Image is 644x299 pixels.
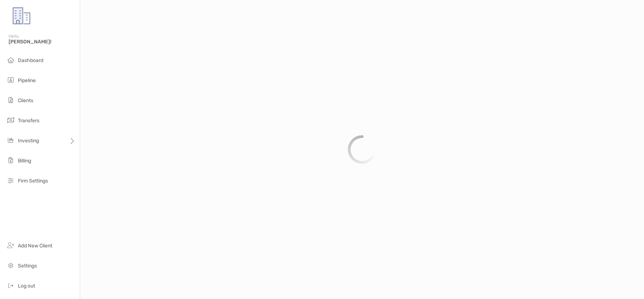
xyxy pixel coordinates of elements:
[6,116,15,124] img: transfers icon
[6,156,15,165] img: billing icon
[6,136,15,144] img: investing icon
[6,261,15,270] img: settings icon
[18,118,39,124] span: Transfers
[6,241,15,250] img: add_new_client icon
[9,3,34,29] img: Zoe Logo
[6,56,15,64] img: dashboard icon
[18,158,31,164] span: Billing
[6,176,15,185] img: firm-settings icon
[18,77,36,84] span: Pipeline
[18,98,33,104] span: Clients
[6,96,15,104] img: clients icon
[18,243,52,249] span: Add New Client
[18,138,39,144] span: Investing
[18,263,37,269] span: Settings
[18,283,35,289] span: Log out
[18,178,48,184] span: Firm Settings
[6,281,15,290] img: logout icon
[18,57,43,63] span: Dashboard
[6,76,15,84] img: pipeline icon
[9,39,75,45] span: [PERSON_NAME]!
